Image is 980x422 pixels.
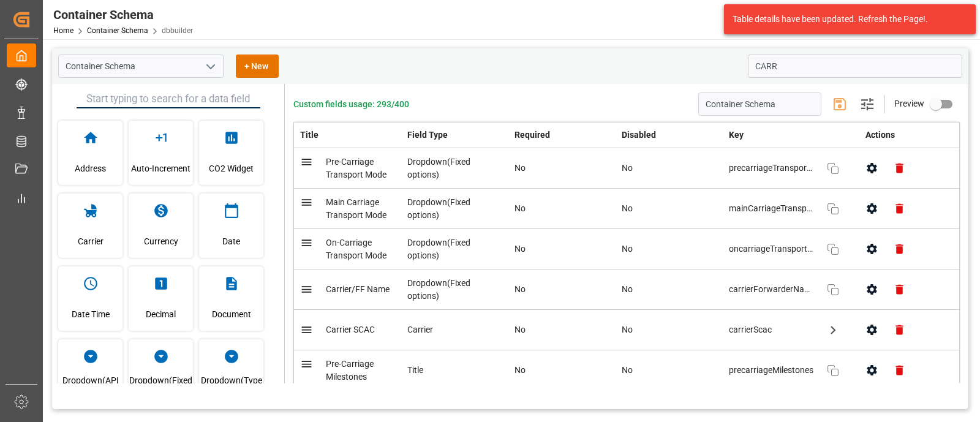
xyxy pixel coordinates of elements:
tr: Pre-Carriage MilestonesTitleNoNoprecarriageMilestones [294,350,960,391]
span: Carrier/FF Name [326,284,390,294]
td: No [508,229,616,269]
button: open menu [201,57,219,76]
th: Actions [852,122,959,148]
a: Container Schema [87,26,148,35]
input: Enter schema title [698,92,821,116]
span: Currency [144,225,178,258]
span: Document [212,298,251,331]
span: Custom fields usage: 293/400 [293,98,409,111]
div: Dropdown(Fixed options) [407,156,502,181]
a: Home [53,26,73,35]
span: Dropdown(Type for options) [199,371,263,404]
tr: Carrier SCACCarrierNoNocarrierScac [294,310,960,350]
span: Pre-Carriage Milestones [326,359,374,382]
td: No [616,350,723,391]
div: Table details have been updated. Refresh the Page!. [733,13,958,26]
td: No [508,350,616,391]
td: No [616,229,723,269]
td: No [508,148,616,189]
td: No [616,310,723,350]
th: Field Type [401,122,508,148]
td: No [508,310,616,350]
th: Disabled [616,122,723,148]
span: Pre-Carriage Transport Mode [326,157,386,179]
span: Carrier [78,225,104,258]
span: Address [75,152,106,185]
tr: Carrier/FF NameDropdown(Fixed options)NoNocarrierForwarderName [294,269,960,310]
span: Dropdown(API for options) [58,371,123,404]
div: Title [407,364,502,377]
td: No [616,189,723,229]
th: Required [508,122,616,148]
div: Carrier [407,323,502,336]
input: Type to search/select [58,55,224,78]
span: precarriageTransportMode [729,162,815,175]
td: No [616,269,723,310]
span: Main Carriage Transport Mode [326,197,386,220]
button: + New [236,55,279,78]
span: precarriageMilestones [729,364,815,377]
input: Search for key/title [748,55,962,78]
span: Decimal [146,298,176,331]
td: No [508,269,616,310]
th: Title [294,122,401,148]
span: carrierScac [729,323,815,336]
td: No [508,189,616,229]
div: Dropdown(Fixed options) [407,236,502,262]
tr: Pre-Carriage Transport ModeDropdown(Fixed options)NoNoprecarriageTransportMode [294,148,960,189]
span: Carrier SCAC [326,325,375,334]
span: CO2 Widget [209,152,254,185]
tr: Main Carriage Transport ModeDropdown(Fixed options)NoNomainCarriageTransportMode [294,189,960,229]
span: oncarriageTransportMode [729,243,815,255]
span: Dropdown(Fixed options) [129,371,193,404]
span: On-Carriage Transport Mode [326,238,386,260]
tr: On-Carriage Transport ModeDropdown(Fixed options)NoNooncarriageTransportMode [294,229,960,269]
input: Start typing to search for a data field [77,90,260,108]
div: Dropdown(Fixed options) [407,196,502,222]
span: mainCarriageTransportMode [729,202,815,215]
span: Date Time [72,298,110,331]
span: carrierForwarderName [729,283,815,296]
td: No [616,148,723,189]
div: Container Schema [53,6,193,24]
span: Preview [894,99,924,108]
th: Key [723,122,852,148]
span: Date [222,225,240,258]
div: Dropdown(Fixed options) [407,277,502,303]
span: Auto-Increment [131,152,190,185]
